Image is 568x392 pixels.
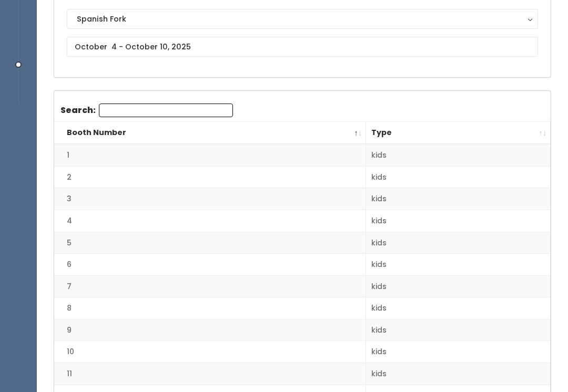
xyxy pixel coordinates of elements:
td: kids [366,167,551,189]
td: 4 [54,211,366,233]
td: 5 [54,232,366,254]
td: 10 [54,342,366,364]
td: kids [366,254,551,276]
td: kids [366,189,551,211]
input: October 4 - October 10, 2025 [67,37,538,57]
td: 7 [54,276,366,298]
td: kids [366,211,551,233]
div: Spanish Fork [77,14,528,25]
td: 9 [54,319,366,342]
input: Search: [99,104,233,118]
td: kids [366,319,551,342]
td: kids [366,232,551,254]
td: 11 [54,364,366,386]
td: kids [366,364,551,386]
td: kids [366,298,551,320]
td: 3 [54,189,366,211]
label: Search: [60,104,233,118]
td: kids [366,342,551,364]
th: Type: activate to sort column ascending [366,122,551,145]
td: 8 [54,298,366,320]
td: kids [366,145,551,167]
td: kids [366,276,551,298]
td: 2 [54,167,366,189]
button: Spanish Fork [67,9,538,29]
td: 6 [54,254,366,276]
td: 1 [54,145,366,167]
th: Booth Number: activate to sort column descending [54,122,366,145]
